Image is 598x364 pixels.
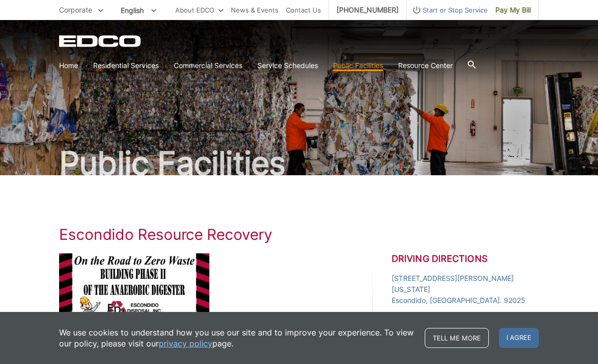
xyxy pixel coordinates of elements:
[499,328,539,348] span: I agree
[175,5,223,16] a: About EDCO
[113,2,164,19] span: English
[495,5,531,16] span: Pay My Bill
[257,60,318,71] a: Service Schedules
[286,5,321,16] a: Contact Us
[159,338,212,349] a: privacy policy
[93,60,159,71] a: Residential Services
[59,225,539,243] h1: Escondido Resource Recovery
[231,5,278,16] a: News & Events
[392,273,539,306] a: [STREET_ADDRESS][PERSON_NAME][US_STATE]Escondido, [GEOGRAPHIC_DATA]. 92025
[333,60,383,71] a: Public Facilities
[59,35,142,47] a: EDCD logo. Return to the homepage.
[59,147,539,179] h2: Public Facilities
[59,327,415,349] p: We use cookies to understand how you use our site and to improve your experience. To view our pol...
[59,60,78,71] a: Home
[425,328,489,348] a: Tell me more
[392,253,539,264] h2: Driving Directions
[174,60,242,71] a: Commercial Services
[59,6,92,14] span: Corporate
[398,60,453,71] a: Resource Center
